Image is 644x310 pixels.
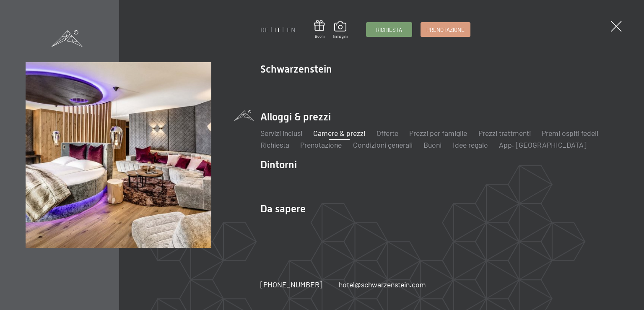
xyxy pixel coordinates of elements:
[260,279,322,290] a: [PHONE_NUMBER]
[333,21,348,39] a: Immagini
[260,26,269,34] a: DE
[376,26,402,34] span: Richiesta
[275,26,280,34] a: IT
[314,20,325,39] a: Buoni
[409,128,467,138] a: Prezzi per famiglie
[366,23,412,36] a: Richiesta
[333,34,348,39] span: Immagini
[353,140,413,149] a: Condizioni generali
[453,140,488,149] a: Idee regalo
[426,26,465,34] span: Prenotazione
[300,140,342,149] a: Prenotazione
[260,140,289,149] a: Richiesta
[287,26,296,34] a: EN
[542,128,598,138] a: Premi ospiti fedeli
[377,128,398,138] a: Offerte
[260,280,322,289] span: [PHONE_NUMBER]
[314,34,325,39] span: Buoni
[260,128,302,138] a: Servizi inclusi
[421,23,470,36] a: Prenotazione
[423,140,441,149] a: Buoni
[499,140,587,149] a: App. [GEOGRAPHIC_DATA]
[478,128,531,138] a: Prezzi trattmenti
[313,128,365,138] a: Camere & prezzi
[339,279,426,290] a: hotel@schwarzenstein.com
